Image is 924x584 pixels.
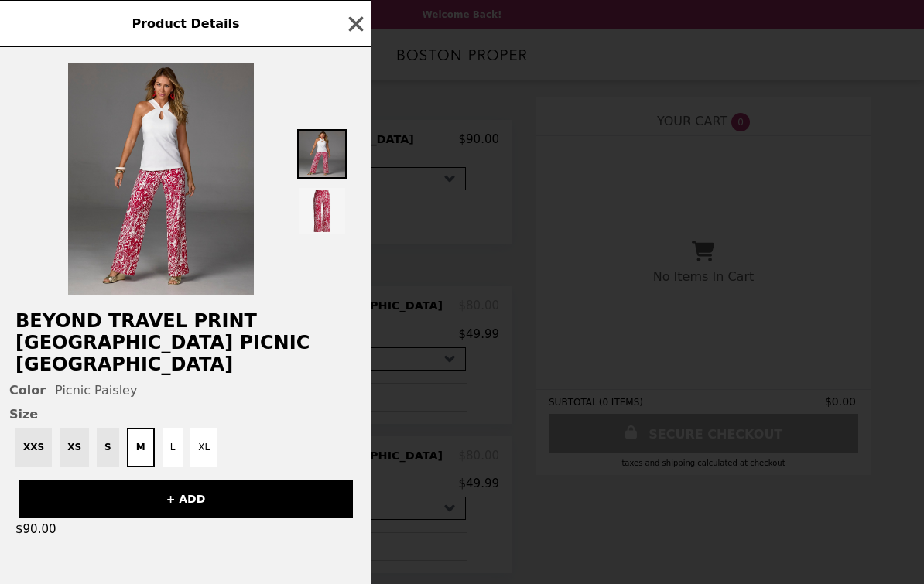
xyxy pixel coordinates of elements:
[297,129,347,179] img: Thumbnail 1
[9,383,46,398] span: Color
[19,480,353,518] button: + ADD
[190,428,217,467] button: XL
[9,383,362,398] div: Picnic Paisley
[127,428,155,467] button: M
[297,186,347,236] img: Thumbnail 2
[163,428,183,467] button: L
[68,63,254,295] img: Picnic Paisley / M
[132,16,239,31] span: Product Details
[9,407,362,422] span: Size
